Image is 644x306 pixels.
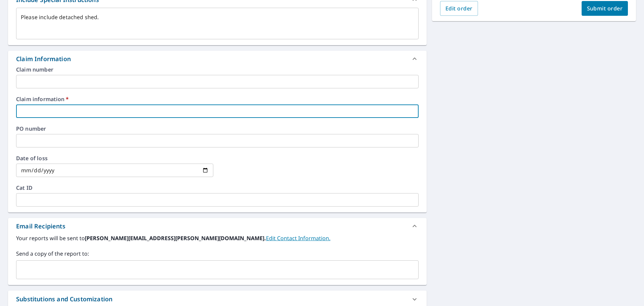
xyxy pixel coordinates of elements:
label: Cat ID [16,185,419,190]
label: Your reports will be sent to [16,234,419,242]
button: Submit order [582,1,628,16]
span: Edit order [445,5,473,12]
label: PO number [16,126,419,131]
span: Submit order [587,5,623,12]
div: Claim Information [8,51,427,67]
textarea: Please include detached shed. [21,14,414,33]
label: Claim information [16,96,419,102]
a: EditContactInfo [266,234,330,242]
div: Email Recipients [8,218,427,234]
div: Email Recipients [16,222,65,231]
label: Claim number [16,67,419,72]
label: Send a copy of the report to: [16,250,419,258]
div: Claim Information [16,54,71,63]
label: Date of loss [16,156,213,161]
b: [PERSON_NAME][EMAIL_ADDRESS][PERSON_NAME][DOMAIN_NAME]. [85,234,266,242]
div: Substitutions and Customization [16,295,112,304]
button: Edit order [440,1,478,16]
